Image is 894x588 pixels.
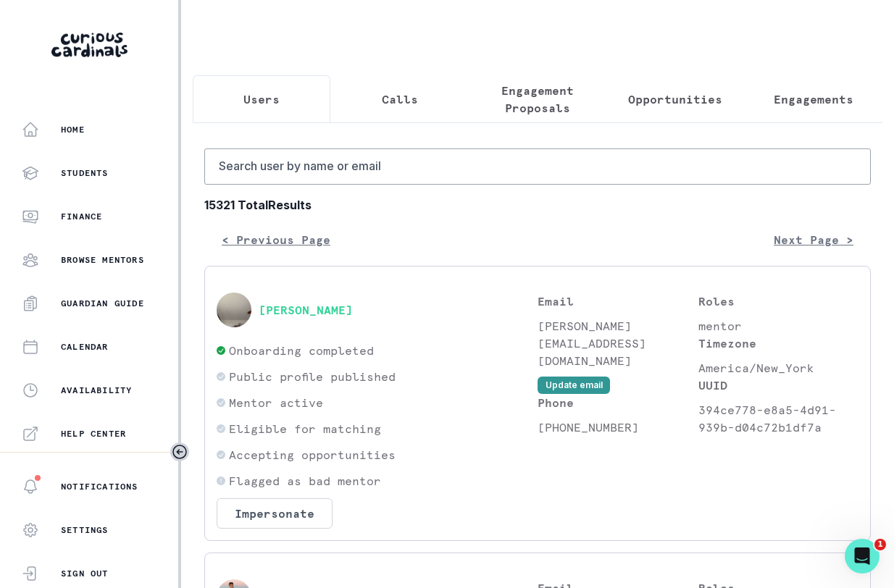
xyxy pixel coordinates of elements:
p: UUID [698,377,859,394]
p: Home [61,124,85,135]
p: Engagement Proposals [481,82,594,117]
button: [PERSON_NAME] [259,303,353,317]
p: [PHONE_NUMBER] [538,419,698,436]
iframe: Intercom live chat [845,539,880,574]
button: < Previous Page [204,225,348,254]
b: 15321 Total Results [204,196,871,214]
p: Engagements [774,91,853,108]
button: Toggle sidebar [170,442,189,461]
p: Onboarding completed [229,342,374,359]
p: Email [538,293,698,310]
p: Accepting opportunities [229,446,396,463]
p: 394ce778-e8a5-4d91-939b-d04c72b1df7a [698,401,859,436]
p: Flagged as bad mentor [229,472,381,490]
p: Phone [538,394,698,411]
p: Students [61,167,109,179]
p: Eligible for matching [229,420,381,437]
p: Users [243,91,280,108]
p: Mentor active [229,394,323,411]
p: Public profile published [229,368,396,385]
button: Update email [538,377,610,394]
p: Finance [61,211,102,222]
p: [PERSON_NAME][EMAIL_ADDRESS][DOMAIN_NAME] [538,317,698,369]
p: Calls [382,91,418,108]
p: Timezone [698,335,859,352]
p: Availability [61,385,132,396]
p: Guardian Guide [61,298,144,309]
button: Impersonate [217,498,333,529]
p: America/New_York [698,359,859,377]
p: Browse Mentors [61,254,144,266]
p: Sign Out [61,568,109,579]
button: Next Page > [756,225,871,254]
p: mentor [698,317,859,335]
p: Help Center [61,428,126,440]
img: Curious Cardinals Logo [51,33,128,57]
p: Notifications [61,481,138,492]
p: Roles [698,293,859,310]
p: Settings [61,524,109,536]
span: 1 [874,539,886,550]
p: Calendar [61,341,109,353]
p: Opportunities [628,91,722,108]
